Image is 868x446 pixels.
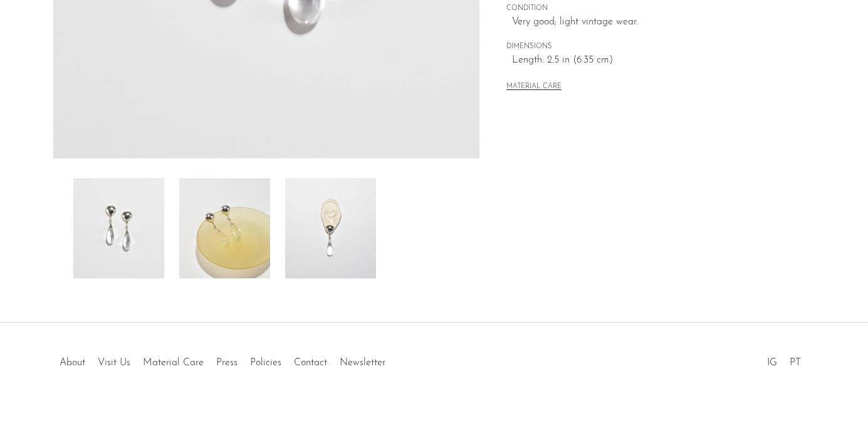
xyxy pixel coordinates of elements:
[250,358,281,368] a: Policies
[73,178,164,278] img: Lucite Teardrop Earrings
[179,178,270,278] img: Lucite Teardrop Earrings
[506,3,788,14] span: CONDITION
[506,83,562,92] button: MATERIAL CARE
[506,41,788,53] span: DIMENSIONS
[285,178,376,278] img: Lucite Teardrop Earrings
[98,358,130,368] a: Visit Us
[294,358,327,368] a: Contact
[216,358,238,368] a: Press
[60,358,85,368] a: About
[767,358,777,368] a: IG
[512,53,788,69] span: Length: 2.5 in (6.35 cm)
[512,14,788,31] span: Very good; light vintage wear.
[143,358,204,368] a: Material Care
[53,348,392,372] ul: Quick links
[761,348,807,372] ul: Social Medias
[790,358,801,368] a: PT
